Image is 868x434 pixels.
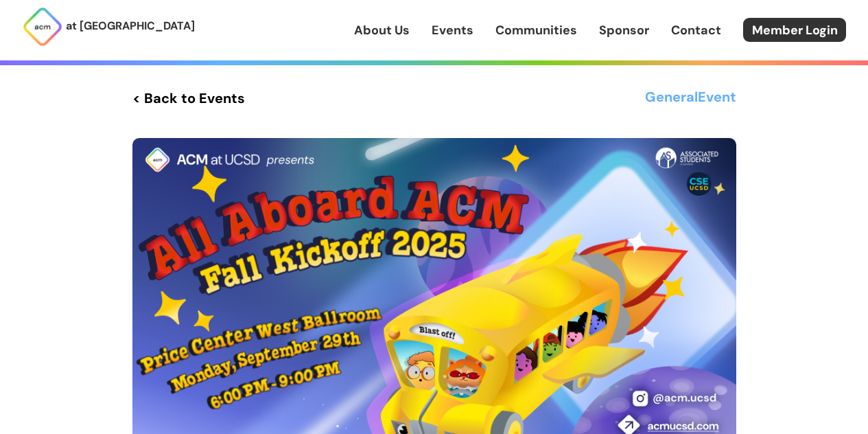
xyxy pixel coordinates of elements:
[132,86,245,111] a: < Back to Events
[599,21,649,39] a: Sponsor
[432,21,473,39] a: Events
[671,21,721,39] a: Contact
[645,86,736,111] h3: General Event
[66,17,195,35] p: at [GEOGRAPHIC_DATA]
[22,6,63,47] img: ACM Logo
[354,21,410,39] a: About Us
[495,21,577,39] a: Communities
[22,6,195,47] a: at [GEOGRAPHIC_DATA]
[743,18,846,42] a: Member Login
